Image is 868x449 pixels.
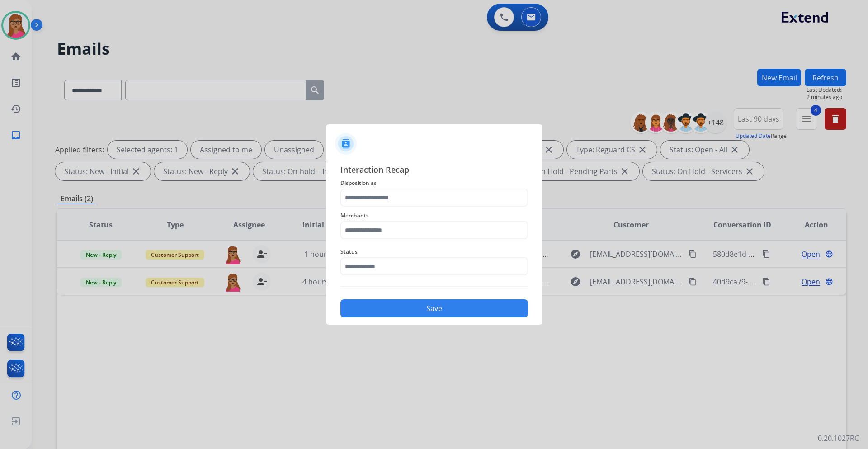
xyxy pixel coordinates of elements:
[340,299,528,317] button: Save
[340,163,528,178] span: Interaction Recap
[335,133,357,155] img: contactIcon
[340,178,528,189] span: Disposition as
[340,246,528,257] span: Status
[340,210,528,221] span: Merchants
[818,433,859,444] p: 0.20.1027RC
